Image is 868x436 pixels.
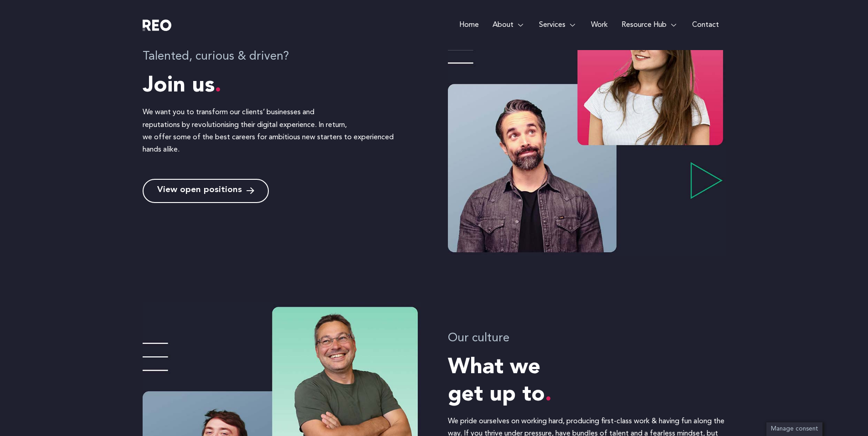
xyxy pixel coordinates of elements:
span: Join us [143,75,221,97]
span: View open positions [157,187,242,195]
h4: Our culture [448,330,726,347]
span: Manage consent [771,426,818,432]
span: What we get up to [448,357,552,406]
h4: Talented, curious & driven? [143,48,414,66]
a: View open positions [143,179,269,203]
p: We want you to transform our clients’ businesses and reputations by revolutionising their digital... [143,106,414,156]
